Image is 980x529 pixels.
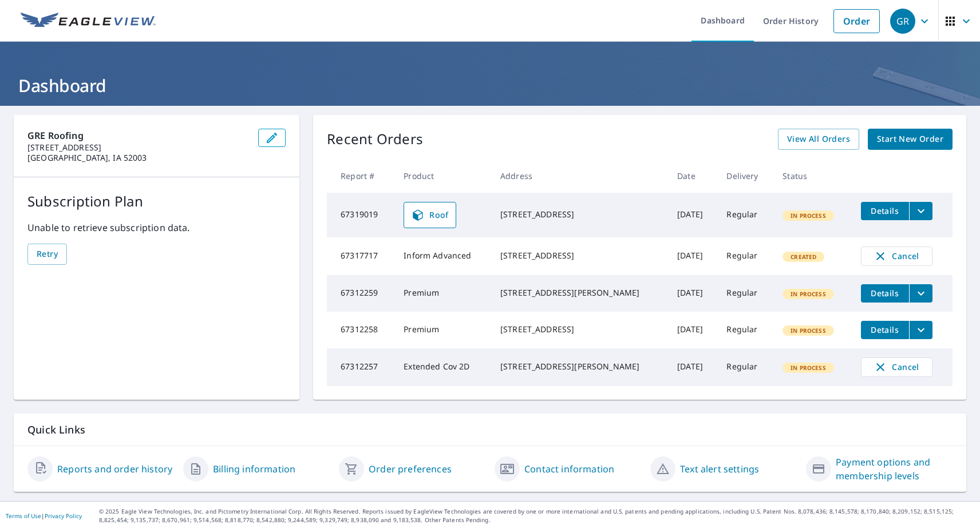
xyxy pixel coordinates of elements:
[868,288,902,299] span: Details
[784,290,833,298] span: In Process
[327,312,394,348] td: 67312258
[411,208,449,222] span: Roof
[909,321,932,339] button: filesDropdownBtn-67312258
[784,253,823,261] span: Created
[6,512,41,520] a: Terms of Use
[909,202,932,220] button: filesDropdownBtn-67319019
[27,142,249,153] p: [STREET_ADDRESS]
[500,209,659,220] div: [STREET_ADDRESS]
[394,159,491,193] th: Product
[877,132,943,146] span: Start New Order
[500,361,659,372] div: [STREET_ADDRESS][PERSON_NAME]
[45,512,82,520] a: Privacy Policy
[784,212,833,220] span: In Process
[327,237,394,275] td: 67317717
[27,129,249,142] p: GRE Roofing
[369,462,452,476] a: Order preferences
[327,193,394,237] td: 67319019
[861,357,932,377] button: Cancel
[717,275,773,312] td: Regular
[717,193,773,237] td: Regular
[99,507,974,524] p: © 2025 Eagle View Technologies, Inc. and Pictometry International Corp. All Rights Reserved. Repo...
[868,324,902,335] span: Details
[680,462,759,476] a: Text alert settings
[873,249,920,263] span: Cancel
[27,221,286,234] p: Unable to retrieve subscription data.
[327,348,394,386] td: 67312257
[500,250,659,261] div: [STREET_ADDRESS]
[784,364,833,372] span: In Process
[37,247,58,261] span: Retry
[833,9,880,33] a: Order
[873,360,920,374] span: Cancel
[861,202,909,220] button: detailsBtn-67319019
[890,9,915,34] div: GR
[668,348,717,386] td: [DATE]
[861,321,909,339] button: detailsBtn-67312258
[491,159,668,193] th: Address
[27,191,286,212] p: Subscription Plan
[784,327,833,335] span: In Process
[14,74,966,97] h1: Dashboard
[668,193,717,237] td: [DATE]
[909,284,932,303] button: filesDropdownBtn-67312259
[717,312,773,348] td: Regular
[868,129,953,150] a: Start New Order
[500,287,659,299] div: [STREET_ADDRESS][PERSON_NAME]
[668,312,717,348] td: [DATE]
[394,275,491,312] td: Premium
[717,237,773,275] td: Regular
[394,312,491,348] td: Premium
[668,159,717,193] th: Date
[27,423,953,437] p: Quick Links
[773,159,851,193] th: Status
[394,237,491,275] td: Inform Advanced
[327,275,394,312] td: 67312259
[327,129,423,150] p: Recent Orders
[213,462,295,476] a: Billing information
[861,284,909,303] button: detailsBtn-67312259
[327,159,394,193] th: Report #
[500,324,659,335] div: [STREET_ADDRESS]
[717,348,773,386] td: Regular
[21,13,156,30] img: EV Logo
[27,153,249,163] p: [GEOGRAPHIC_DATA], IA 52003
[394,348,491,386] td: Extended Cov 2D
[27,244,67,265] button: Retry
[717,159,773,193] th: Delivery
[404,202,456,228] a: Roof
[778,129,859,150] a: View All Orders
[524,462,614,476] a: Contact information
[861,246,932,266] button: Cancel
[787,132,850,146] span: View All Orders
[6,512,82,519] p: |
[668,237,717,275] td: [DATE]
[868,205,902,216] span: Details
[668,275,717,312] td: [DATE]
[836,455,953,483] a: Payment options and membership levels
[57,462,172,476] a: Reports and order history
